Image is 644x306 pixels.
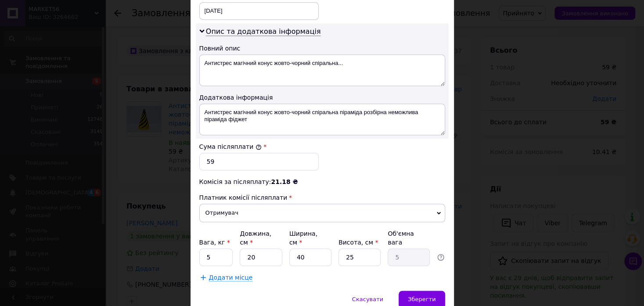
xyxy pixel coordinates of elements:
[199,93,445,102] div: Додаткова інформація
[199,44,445,53] div: Повний опис
[338,239,378,246] label: Висота, см
[271,178,298,185] span: 21.18 ₴
[199,104,445,135] textarea: Антистрес магічний конус жовто-чорний спіральна піраміда розбірна неможлива піраміда фіджет
[199,194,288,201] span: Платник комісії післяплати
[199,239,230,246] label: Вага, кг
[199,143,262,150] label: Сума післяплати
[408,296,435,302] span: Зберегти
[240,230,271,246] label: Довжина, см
[388,229,430,247] div: Об'ємна вага
[289,230,317,246] label: Ширина, см
[206,27,321,36] span: Опис та додаткова інформація
[209,274,253,281] span: Додати місце
[199,54,445,86] textarea: Антистрес магічний конус жовто-чорний спіральна...
[199,177,445,186] div: Комісія за післяплату:
[352,296,383,302] span: Скасувати
[199,204,445,222] span: Отримувач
